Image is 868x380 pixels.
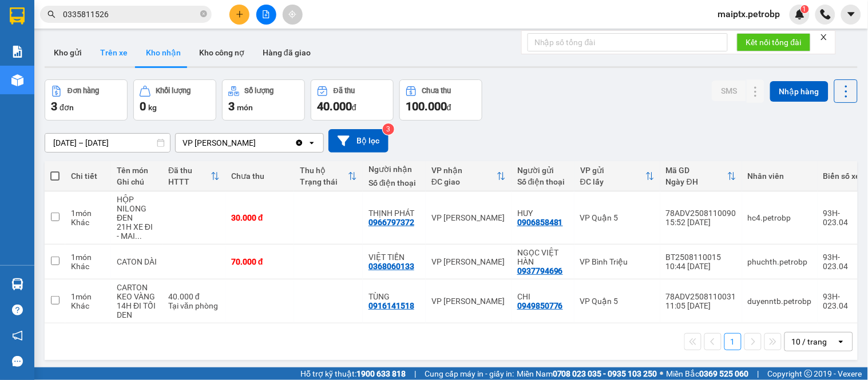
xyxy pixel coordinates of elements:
div: 93H-023.04 [823,292,861,310]
button: Khối lượng0kg [133,79,216,121]
input: Select a date range. [45,134,170,152]
button: Kho nhận [137,39,190,66]
button: plus [229,5,249,25]
div: VIỆT TIẾN [368,253,420,262]
div: HUY [517,209,569,218]
span: ... [135,231,142,241]
th: Toggle SortBy [294,161,363,191]
span: question-circle [12,305,23,315]
span: 1 [803,5,807,13]
div: Khối lượng [156,87,191,95]
span: | [414,367,416,380]
div: HTTT [168,177,211,186]
th: Toggle SortBy [162,161,225,191]
span: đ [447,103,451,112]
img: warehouse-icon [11,74,23,86]
sup: 1 [801,5,809,13]
div: Tên món [117,166,157,175]
div: Thu hộ [300,166,348,175]
svg: open [837,337,846,346]
svg: open [307,138,316,147]
div: VP nhận [431,166,497,175]
span: Miền Nam [517,367,657,380]
div: TÙNG [368,292,420,301]
div: Người nhận [368,165,420,174]
div: NGỌC VIỆT HÀN [517,248,569,266]
div: HỘP NILONG ĐEN [117,195,157,222]
div: Khác [71,218,105,227]
img: warehouse-icon [11,278,23,290]
span: message [12,356,23,367]
img: logo-vxr [10,7,25,25]
div: Số điện thoại [517,177,569,186]
span: close-circle [200,10,207,17]
span: kg [148,103,157,112]
div: hc4.petrobp [748,213,812,222]
div: Khác [71,301,105,310]
button: caret-down [841,5,861,25]
div: phuchth.petrobp [748,257,812,266]
span: 3 [228,99,235,113]
span: search [47,10,56,18]
div: VP [PERSON_NAME] [431,257,506,266]
button: Đơn hàng3đơn [45,79,128,121]
div: 0368060133 [368,262,414,271]
strong: 0369 525 060 [700,369,749,378]
span: 40.000 [317,99,352,113]
input: Selected VP Minh Hưng. [257,137,258,149]
button: SMS [712,81,746,101]
span: 3 [51,99,57,113]
div: CHI [517,292,569,301]
div: Đã thu [334,87,355,95]
div: Số lượng [245,87,274,95]
span: Kết nối tổng đài [746,36,802,49]
div: Chi tiết [71,171,105,181]
th: Toggle SortBy [660,161,742,191]
button: Kho công nợ [190,39,253,66]
span: 100.000 [406,99,447,113]
span: plus [236,10,244,18]
button: file-add [256,5,276,25]
button: Đã thu40.000đ [311,79,394,121]
sup: 3 [383,123,394,135]
div: THỊNH PHÁT [368,209,420,218]
img: solution-icon [11,46,23,58]
span: caret-down [846,9,857,19]
div: Biển số xe [823,171,861,181]
img: icon-new-feature [795,9,805,19]
span: close [820,33,828,41]
div: VP [PERSON_NAME] [183,137,256,149]
div: 1 món [71,209,105,218]
div: 10 / trang [792,336,827,347]
button: Kho gửi [45,39,91,66]
div: Chưa thu [422,87,451,95]
div: Trạng thái [300,177,348,186]
button: 1 [724,333,742,350]
div: 0916141518 [368,301,414,310]
button: Nhập hàng [770,81,829,102]
div: Chưa thu [231,171,288,181]
span: 0 [140,99,146,113]
div: 1 món [71,292,105,301]
div: 0937794696 [517,266,563,275]
button: Số lượng3món [222,79,305,121]
div: ĐC lấy [580,177,645,186]
span: close-circle [200,9,207,20]
span: đơn [60,103,74,112]
span: Cung cấp máy in - giấy in: [425,367,514,380]
div: 0949850776 [517,301,563,310]
input: Tìm tên, số ĐT hoặc mã đơn [63,8,198,21]
div: 30.000 đ [231,213,288,222]
div: Khác [71,262,105,271]
div: Đã thu [168,166,211,175]
button: Trên xe [91,39,137,66]
div: Nhân viên [748,171,812,181]
button: aim [283,5,303,25]
span: aim [288,10,296,18]
button: Bộ lọc [328,129,389,153]
div: 15:52 [DATE] [666,218,736,227]
button: Hàng đã giao [253,39,320,66]
div: Người gửi [517,166,569,175]
svg: Clear value [295,138,304,147]
img: phone-icon [821,9,831,19]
